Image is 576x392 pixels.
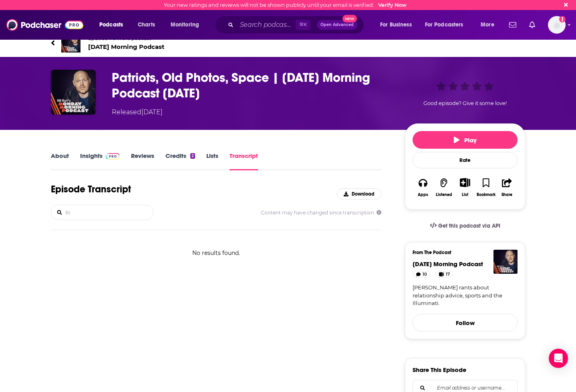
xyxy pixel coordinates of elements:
[435,271,453,277] a: 17
[206,152,218,170] a: Lists
[337,188,381,200] button: Download
[296,20,310,30] span: ⌘ K
[475,173,496,202] button: Bookmark
[165,152,195,170] a: Credits2
[131,152,154,170] a: Reviews
[413,314,518,331] button: Follow
[413,152,518,168] div: Rate
[51,183,131,195] h1: Episode Transcript
[413,173,433,202] button: Apps
[454,136,477,144] span: Play
[165,18,209,31] button: open menu
[559,16,566,22] svg: Email not verified
[438,222,500,229] span: Get this podcast via API
[317,20,357,30] button: Open AdvancedNew
[475,18,504,31] button: open menu
[112,70,392,101] h3: Patriots, Old Photos, Space | Monday Morning Podcast 10-6-25
[549,349,568,368] div: Open Intercom Messenger
[320,23,354,27] span: Open Advanced
[261,210,381,216] span: Content may have changed since transcription.
[106,153,120,160] img: Podchaser Pro
[378,2,407,8] a: Verify Now
[99,19,123,30] span: Podcasts
[420,18,475,31] button: open menu
[164,2,407,8] div: Your new ratings and reviews will not be shown publicly until your email is verified.
[481,19,494,30] span: More
[462,192,468,197] div: List
[230,152,258,170] a: Transcript
[506,18,520,32] a: Show notifications dropdown
[51,70,96,115] img: Patriots, Old Photos, Space | Monday Morning Podcast 10-6-25
[342,15,357,22] span: New
[133,18,160,31] a: Charts
[64,205,153,220] input: Search transcript...
[380,19,412,30] span: For Business
[51,152,69,170] a: About
[477,192,495,197] div: Bookmark
[112,107,163,117] div: Released [DATE]
[418,192,428,197] div: Apps
[94,18,133,31] button: open menu
[222,16,372,34] div: Search podcasts, credits, & more...
[352,191,375,197] span: Download
[548,16,566,34] span: Logged in as charlottestone
[138,19,155,30] span: Charts
[413,260,483,268] a: Monday Morning Podcast
[413,131,518,149] button: Play
[171,19,199,30] span: Monitoring
[413,284,518,307] a: [PERSON_NAME] rants about relationship advice, sports and the Illuminati.
[413,366,466,374] h3: Share This Episode
[423,271,427,279] span: 10
[497,173,518,202] button: Share
[493,250,518,274] img: Monday Morning Podcast
[455,173,475,202] div: Show More ButtonList
[237,18,296,31] input: Search podcasts, credits, & more...
[190,153,195,159] div: 2
[61,33,81,53] img: Monday Morning Podcast
[457,178,473,187] button: Show More Button
[6,17,83,32] img: Podchaser - Follow, Share and Rate Podcasts
[413,271,431,277] a: 10
[423,216,507,236] a: Get this podcast via API
[436,192,452,197] div: Listened
[413,260,483,268] span: [DATE] Morning Podcast
[88,43,165,51] span: [DATE] Morning Podcast
[80,152,120,170] a: InsightsPodchaser Pro
[526,18,538,32] a: Show notifications dropdown
[501,192,512,197] div: Share
[413,250,511,255] h3: From The Podcast
[446,271,450,279] span: 17
[51,249,381,257] p: No results found.
[51,33,288,53] a: Monday Morning PodcastEpisode from the podcast[DATE] Morning Podcast
[423,100,507,106] span: Good episode? Give it some love!
[375,18,422,31] button: open menu
[433,173,454,202] button: Listened
[425,19,463,30] span: For Podcasters
[548,16,566,34] img: User Profile
[548,16,566,34] button: Show profile menu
